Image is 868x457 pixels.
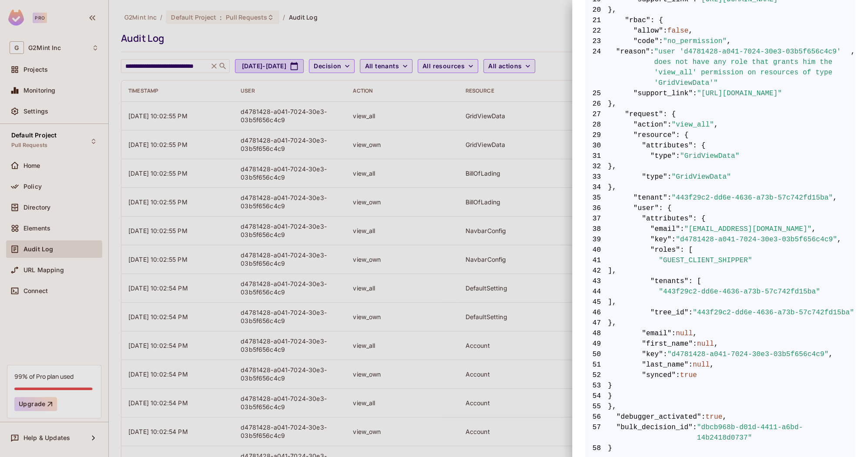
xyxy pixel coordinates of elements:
span: "no_permission" [663,36,727,47]
span: "resource" [633,130,676,140]
span: "443f29c2-dd6e-4636-a73b-57c742fd15ba" [659,287,820,297]
span: 44 [585,287,608,297]
span: "email" [650,224,680,234]
span: : [693,339,697,349]
span: 33 [585,172,608,182]
span: "key" [650,234,672,245]
span: "[EMAIL_ADDRESS][DOMAIN_NAME]" [684,224,812,234]
span: : [667,172,672,182]
span: : [671,328,676,339]
span: } [585,391,855,401]
span: : [663,349,667,360]
span: "user" [633,203,659,213]
span: "d4781428-a041-7024-30e3-03b5f656c4c9" [676,234,837,245]
span: : [693,88,697,99]
span: 49 [585,339,608,349]
span: ], [585,297,855,307]
span: 47 [585,318,608,328]
span: 39 [585,234,608,245]
span: , [693,328,697,339]
span: : [659,36,663,47]
span: : [680,224,684,234]
span: 46 [585,307,608,318]
span: , [710,360,714,370]
span: 45 [585,297,608,307]
span: 20 [585,5,608,15]
span: "443f29c2-dd6e-4636-a73b-57c742fd15ba" [693,307,854,318]
span: : { [659,203,671,213]
span: } [585,380,855,391]
span: 25 [585,88,608,99]
span: : { [676,130,688,140]
span: "first_name" [642,339,693,349]
span: null [693,360,710,370]
span: "tree_id" [650,307,689,318]
span: "attributes" [642,140,693,151]
span: true [680,370,697,380]
span: }, [585,182,855,193]
span: 48 [585,328,608,339]
span: 40 [585,245,608,255]
span: "code" [633,36,659,47]
span: , [688,26,693,36]
span: 38 [585,224,608,234]
span: : [663,26,667,36]
span: "last_name" [642,360,688,370]
span: "443f29c2-dd6e-4636-a73b-57c742fd15ba" [671,193,833,203]
span: 30 [585,140,608,151]
span: "type" [642,172,667,182]
span: : [671,234,676,245]
span: 43 [585,276,608,287]
span: "support_link" [633,88,693,99]
span: 51 [585,360,608,370]
span: 29 [585,130,608,140]
span: "bulk_decision_id" [616,422,693,443]
span: "GUEST_CLIENT_SHIPPER" [659,255,752,266]
span: , [811,224,816,234]
span: 26 [585,99,608,109]
span: }, [585,161,855,172]
span: 56 [585,412,608,422]
span: "type" [650,151,676,161]
span: null [697,339,714,349]
span: } [585,443,855,454]
span: : [676,151,680,161]
span: ], [585,266,855,276]
span: 53 [585,380,608,391]
span: "key" [642,349,663,360]
span: , [714,339,718,349]
span: : { [693,140,705,151]
span: "view_all" [671,120,714,130]
span: 23 [585,36,608,47]
span: , [851,47,855,88]
span: "tenant" [633,193,667,203]
span: 37 [585,213,608,224]
span: , [722,412,727,422]
span: "rbac" [625,15,650,26]
span: : [667,120,672,130]
span: "user 'd4781428-a041-7024-30e3-03b5f656c4c9' does not have any role that grants him the 'view_all... [654,47,851,88]
span: false [667,26,689,36]
span: 41 [585,255,608,266]
span: }, [585,99,855,109]
span: "email" [642,328,671,339]
span: 35 [585,193,608,203]
span: "GridViewData" [671,172,731,182]
span: 36 [585,203,608,213]
span: "action" [633,120,667,130]
span: , [828,349,833,360]
span: null [676,328,693,339]
span: 22 [585,26,608,36]
span: 32 [585,161,608,172]
span: "roles" [650,245,680,255]
span: true [705,412,722,422]
span: "d4781428-a041-7024-30e3-03b5f656c4c9" [667,349,829,360]
span: }, [585,5,855,15]
span: 57 [585,422,608,443]
span: , [727,36,731,47]
span: }, [585,401,855,412]
span: , [714,120,718,130]
span: : [ [688,276,701,287]
span: : { [693,213,705,224]
span: : [667,193,672,203]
